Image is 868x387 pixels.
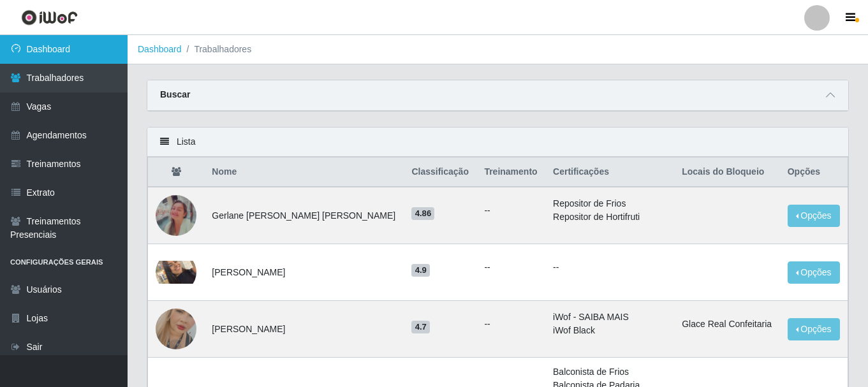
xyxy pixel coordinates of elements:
td: [PERSON_NAME] [204,301,404,358]
p: -- [553,261,666,274]
span: 4.7 [411,321,430,333]
li: Balconista de Frios [553,365,666,379]
span: 4.86 [411,207,434,220]
img: CoreUI Logo [21,10,78,26]
th: Certificações [545,157,674,187]
img: 1750164586002.jpeg [156,261,196,284]
td: [PERSON_NAME] [204,244,404,301]
nav: breadcrumb [128,35,868,64]
button: Opções [788,261,840,284]
li: iWof Black [553,324,666,337]
th: Classificação [404,157,476,187]
li: Trabalhadores [182,43,252,56]
img: 1756495513119.jpeg [156,293,196,365]
span: 4.9 [411,264,430,277]
li: iWof - SAIBA MAIS [553,310,666,324]
li: Glace Real Confeitaria [682,318,772,331]
div: Lista [147,128,848,157]
button: Opções [788,318,840,340]
th: Nome [204,157,404,187]
th: Opções [780,157,848,187]
img: 1743722132031.jpeg [156,179,196,252]
li: Repositor de Frios [553,197,666,210]
a: Dashboard [138,44,182,54]
td: Gerlane [PERSON_NAME] [PERSON_NAME] [204,187,404,244]
th: Treinamento [476,157,545,187]
ul: -- [484,318,538,331]
ul: -- [484,261,538,274]
th: Locais do Bloqueio [674,157,780,187]
button: Opções [788,205,840,227]
li: Repositor de Hortifruti [553,210,666,224]
strong: Buscar [160,89,190,99]
ul: -- [484,204,538,217]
